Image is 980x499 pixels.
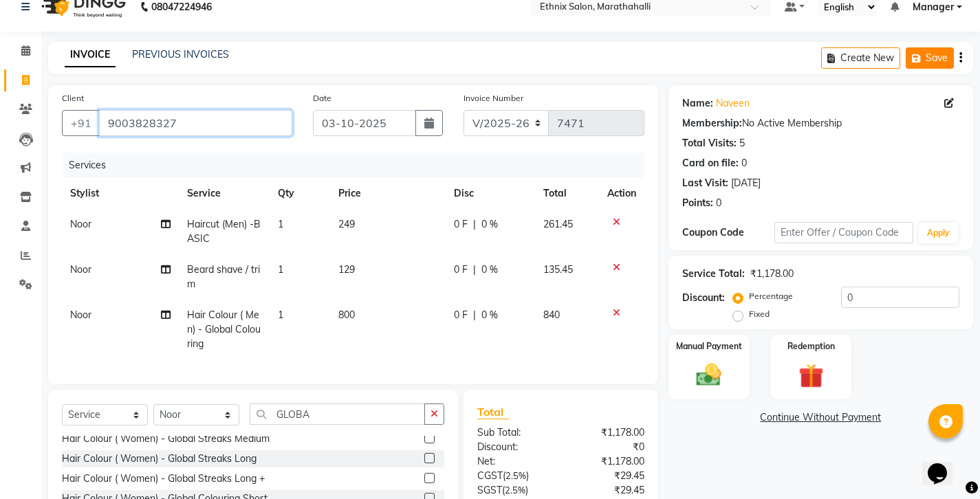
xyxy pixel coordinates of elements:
span: Noor [70,263,91,276]
div: No Active Membership [682,116,959,131]
div: Net: [467,454,560,469]
div: Services [63,153,655,178]
span: 0 % [481,263,498,277]
label: Fixed [749,308,770,320]
label: Client [62,92,84,104]
span: 249 [338,218,355,230]
span: | [473,217,476,232]
span: 0 F [454,263,468,277]
div: ₹1,178.00 [560,425,654,440]
span: 135.45 [543,263,573,276]
span: Noor [70,218,91,230]
div: 0 [716,196,721,210]
div: ₹29.45 [560,469,654,483]
div: 0 [741,156,747,170]
img: _cash.svg [688,361,729,390]
span: 1 [278,263,283,276]
div: [DATE] [731,176,761,190]
span: 1 [278,218,283,230]
div: Service Total: [682,267,745,281]
div: Hair Colour ( Women) - Global Streaks Medium [62,432,270,446]
th: Total [535,178,599,209]
div: Card on file: [682,156,739,170]
span: | [473,263,476,277]
div: ₹29.45 [560,483,654,498]
label: Date [313,92,331,104]
span: 129 [338,263,355,276]
span: 261.45 [543,218,573,230]
div: Total Visits: [682,136,737,151]
span: 840 [543,309,560,321]
a: PREVIOUS INVOICES [132,48,229,60]
button: Apply [919,223,958,243]
button: Create New [821,47,900,69]
th: Price [330,178,445,209]
span: SGST [477,484,502,496]
div: ₹1,178.00 [560,454,654,469]
div: Discount: [467,440,560,454]
span: 1 [278,309,283,321]
div: 5 [739,136,745,151]
div: Hair Colour ( Women) - Global Streaks Long + [62,472,265,486]
span: 0 % [481,308,498,322]
div: ₹1,178.00 [750,267,794,281]
input: Search by Name/Mobile/Email/Code [99,110,292,136]
label: Manual Payment [676,340,742,353]
label: Percentage [749,290,793,302]
span: Total [477,405,509,419]
span: 0 F [454,308,468,322]
span: 0 % [481,217,498,232]
span: | [473,308,476,322]
a: Naveen [716,96,750,111]
th: Disc [446,178,535,209]
span: 800 [338,309,355,321]
iframe: chat widget [922,444,966,485]
div: Coupon Code [682,225,774,240]
div: ( ) [467,483,560,498]
span: 2.5% [505,485,525,496]
span: 0 F [454,217,468,232]
button: +91 [62,110,100,136]
input: Search or Scan [250,403,425,425]
div: Sub Total: [467,425,560,440]
a: INVOICE [65,43,116,67]
div: ₹0 [560,440,654,454]
span: Beard shave / trim [187,263,260,290]
a: Continue Without Payment [671,410,970,425]
span: Hair Colour ( Men) - Global Colouring [187,309,261,350]
div: Hair Colour ( Women) - Global Streaks Long [62,452,257,466]
th: Stylist [62,178,179,209]
div: Membership: [682,116,742,131]
th: Qty [270,178,330,209]
label: Invoice Number [464,92,523,104]
div: Name: [682,96,713,111]
img: _gift.svg [791,361,831,392]
div: Points: [682,196,713,210]
button: Save [906,47,954,69]
div: ( ) [467,469,560,483]
span: Haircut (Men) -BASIC [187,218,261,245]
th: Service [179,178,270,209]
label: Redemption [787,340,835,353]
span: CGST [477,469,503,482]
div: Last Visit: [682,176,728,190]
span: Noor [70,309,91,321]
div: Discount: [682,291,725,305]
th: Action [599,178,644,209]
input: Enter Offer / Coupon Code [774,222,913,243]
span: 2.5% [505,470,526,481]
